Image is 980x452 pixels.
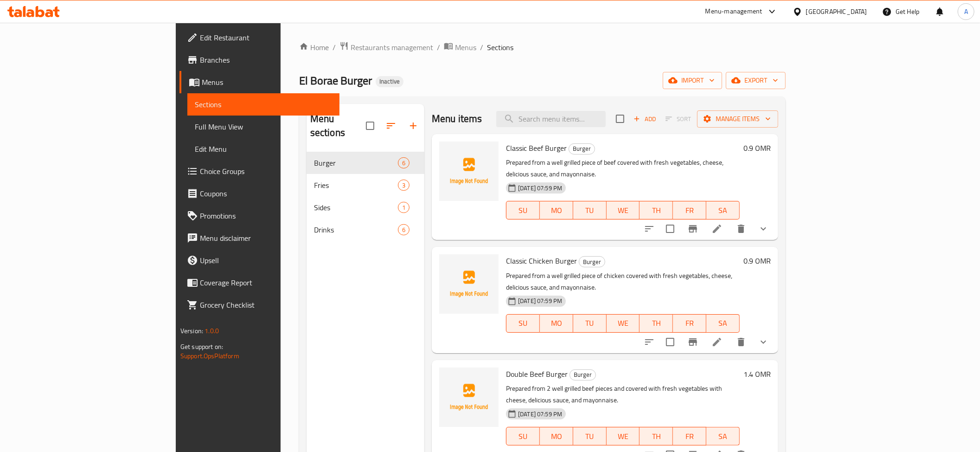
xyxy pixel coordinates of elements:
button: FR [673,314,706,333]
div: Burger6 [307,152,424,174]
button: FR [673,201,706,220]
button: TU [573,314,607,333]
div: Sides [314,202,398,213]
nav: breadcrumb [299,41,786,53]
span: Version: [180,325,203,337]
span: import [670,75,715,86]
div: Menu-management [705,6,762,17]
span: Add [632,114,657,124]
span: SA [710,316,736,330]
h2: Menu items [432,112,482,126]
span: A [964,6,968,17]
a: Menus [444,41,476,53]
span: [DATE] 07:59 PM [514,410,566,419]
span: MO [544,430,570,443]
a: Menu disclaimer [179,227,339,249]
button: TH [640,427,673,446]
span: Inactive [376,77,404,85]
span: export [733,75,778,86]
a: Full Menu View [187,116,339,138]
span: Select section [610,109,630,129]
button: show more [752,331,775,353]
button: SA [706,201,740,220]
button: show more [752,218,775,240]
button: SU [506,314,540,333]
button: sort-choices [638,218,660,240]
div: Burger [569,143,595,155]
span: Branches [200,54,332,65]
img: Double Beef Burger [439,368,499,427]
a: Edit menu item [711,223,723,234]
div: Inactive [376,76,404,87]
a: Edit Restaurant [179,26,339,49]
button: Add section [402,115,424,137]
span: MO [544,204,570,217]
a: Coupons [179,182,339,205]
span: 1.0.0 [205,325,219,337]
span: Classic Chicken Burger [506,254,577,268]
a: Promotions [179,205,339,227]
span: Grocery Checklist [200,299,332,310]
span: Menu disclaimer [200,232,332,244]
span: Select all sections [360,116,380,136]
span: Select to update [660,219,680,239]
span: TH [643,316,669,330]
span: Restaurants management [351,42,433,53]
button: MO [540,314,573,333]
li: / [437,42,440,53]
button: Branch-specific-item [682,331,704,353]
span: El Borae Burger [299,70,372,91]
span: TU [577,430,603,443]
span: WE [610,430,636,443]
span: Promotions [200,210,332,221]
button: TU [573,427,607,446]
div: Burger [570,369,596,381]
button: delete [730,218,752,240]
span: Classic Beef Burger [506,141,567,155]
a: Edit menu item [711,336,723,348]
svg: Show Choices [758,223,769,234]
button: TU [573,201,607,220]
img: Classic Beef Burger [439,142,499,201]
div: Sides1 [307,196,424,219]
nav: Menu sections [307,148,424,245]
span: SU [510,204,536,217]
svg: Show Choices [758,336,769,348]
img: Classic Chicken Burger [439,254,499,314]
a: Sections [187,93,339,116]
button: SU [506,427,540,446]
span: 3 [398,181,409,190]
input: search [496,111,606,127]
span: TH [643,430,669,443]
div: Burger [314,157,398,168]
span: Add item [630,112,660,126]
div: items [398,157,410,168]
button: delete [730,331,752,353]
button: Manage items [697,110,778,128]
span: Coupons [200,188,332,199]
li: / [480,42,483,53]
span: Burger [569,143,595,154]
span: 1 [398,203,409,212]
span: Manage items [705,113,771,125]
span: WE [610,204,636,217]
h6: 1.4 OMR [743,368,771,381]
span: MO [544,316,570,330]
h6: 0.9 OMR [743,142,771,155]
span: Fries [314,180,398,191]
a: Edit Menu [187,138,339,160]
span: SA [710,430,736,443]
span: Full Menu View [195,121,332,132]
span: Drinks [314,224,398,235]
p: Prepared from a well grilled piece of chicken covered with fresh vegetables, cheese, delicious sa... [506,270,740,293]
span: Double Beef Burger [506,367,568,381]
span: FR [677,316,703,330]
span: Sort sections [380,115,402,137]
a: Choice Groups [179,160,339,182]
div: [GEOGRAPHIC_DATA] [806,6,867,17]
span: Burger [579,257,605,267]
span: Upsell [200,255,332,266]
button: FR [673,427,706,446]
span: WE [610,316,636,330]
